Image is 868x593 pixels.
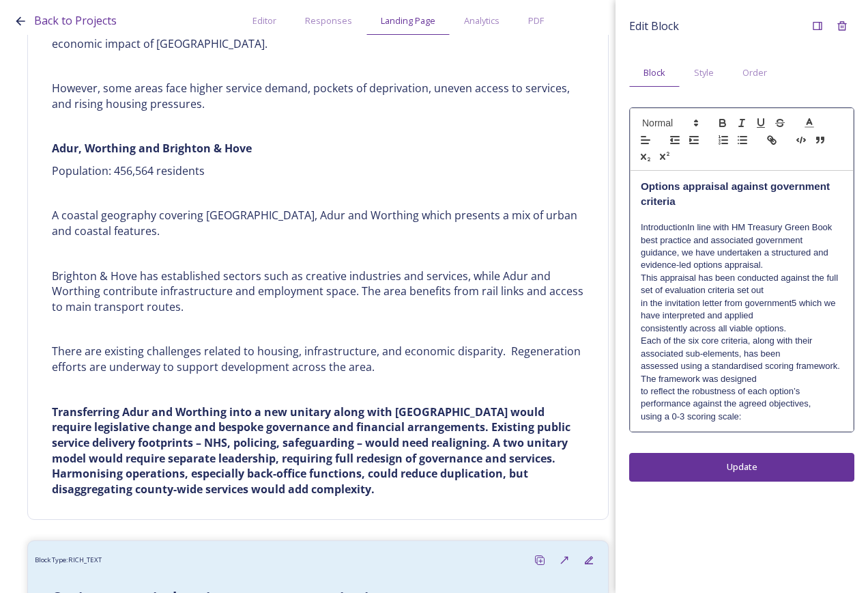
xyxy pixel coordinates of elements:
[641,297,843,322] p: in the invitation letter from government5 which we have interpreted and applied
[52,163,584,179] p: Population: 456,564 residents
[629,18,679,34] span: Edit Block
[641,411,843,423] p: using a 0-3 scoring scale:
[52,81,584,111] p: However, some areas face higher service demand, pockets of deprivation, uneven access to services...
[34,12,117,29] a: Back to Projects
[34,13,117,28] span: Back to Projects
[381,14,435,27] span: Landing Page
[694,66,714,79] span: Style
[641,247,843,272] p: guidance, we have undertaken a structured and evidence-led options appraisal.
[641,335,843,360] p: Each of the six core criteria, along with their associated sub-elements, has been
[643,66,665,79] span: Block
[52,268,584,315] p: Brighton & Hove has established sectors such as creative industries and services, while Adur and ...
[52,344,584,374] p: There are existing challenges related to housing, infrastructure, and economic disparity. Regener...
[641,385,843,411] p: to reflect the robustness of each option’s performance against the agreed objectives,
[641,180,833,207] strong: Options appraisal against government criteria
[52,20,584,51] p: The area has a mixed economy, encompassing agriculture, tourism, a strong business sector, and th...
[464,14,500,27] span: Analytics
[742,66,767,79] span: Order
[305,14,352,27] span: Responses
[252,14,276,27] span: Editor
[641,322,843,335] p: consistently across all viable options.
[641,272,843,297] p: This appraisal has been conducted against the full set of evaluation criteria set out
[35,555,102,565] span: Block Type: RICH_TEXT
[52,404,573,497] strong: Transferring Adur and Worthing into a new unitary along with [GEOGRAPHIC_DATA] would require legi...
[52,141,252,156] strong: Adur, Worthing and Brighton & Hove
[641,360,843,385] p: assessed using a standardised scoring framework. The framework was designed
[641,221,843,247] p: IntroductionIn line with HM Treasury Green Book best practice and associated government
[528,14,544,27] span: PDF
[52,208,584,238] p: A coastal geography covering [GEOGRAPHIC_DATA], Adur and Worthing which presents a mix of urban a...
[629,453,854,481] button: Update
